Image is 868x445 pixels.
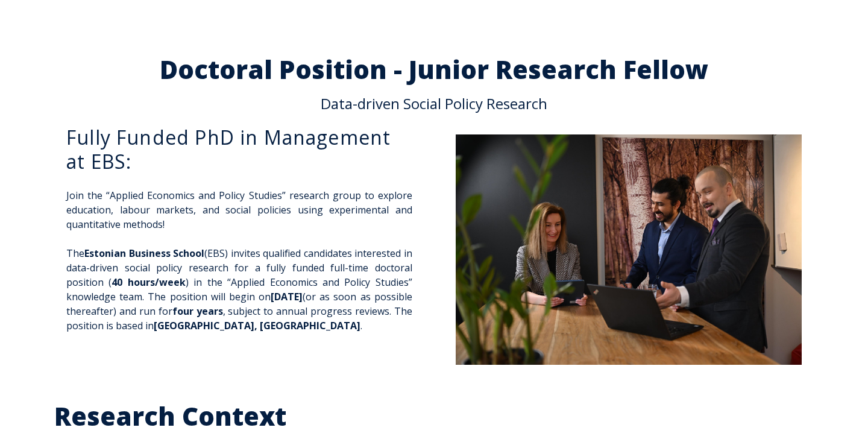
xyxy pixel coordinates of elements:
h2: Doctoral Position - Junior Research Fellow [54,57,814,82]
span: [GEOGRAPHIC_DATA], [GEOGRAPHIC_DATA] [154,319,360,332]
p: Join the “Applied Economics and Policy Studies” research group to explore education, labour marke... [66,188,412,232]
span: four years [172,305,223,318]
span: [DATE] [271,290,303,303]
span: Estonian Business School [84,247,204,260]
p: Data-driven Social Policy Research [54,96,814,111]
span: 40 hours/week [112,276,185,289]
img: DSC_0993 [456,134,802,365]
h3: Fully Funded PhD in Management at EBS: [66,125,412,174]
h2: Research Context [54,400,814,432]
p: The (EBS) invites qualified candidates interested in data-driven social policy research for a ful... [66,246,412,333]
